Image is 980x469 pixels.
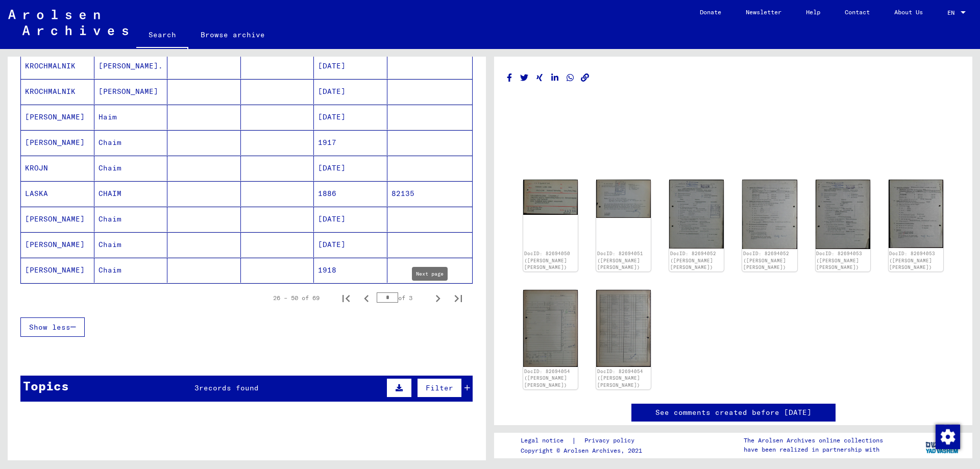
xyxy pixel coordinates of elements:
button: Share on WhatsApp [565,71,576,84]
span: 3 [194,383,199,392]
img: Arolsen_neg.svg [8,10,128,35]
a: Browse archive [188,22,277,47]
mat-cell: [PERSON_NAME] [94,79,168,104]
mat-cell: Haim [94,105,168,130]
img: 001.jpg [669,180,724,249]
a: DocID: 82694051 ([PERSON_NAME] [PERSON_NAME]) [597,251,643,270]
a: Privacy policy [576,435,647,446]
mat-cell: KROJN [21,156,94,181]
img: 002.jpg [889,180,943,248]
mat-cell: KROCHMALNIK [21,54,94,79]
a: DocID: 82694052 ([PERSON_NAME] [PERSON_NAME]) [743,251,789,270]
mat-cell: [DATE] [314,156,387,181]
img: 001.jpg [523,290,578,367]
a: Legal notice [521,435,572,446]
p: Copyright © Arolsen Archives, 2021 [521,446,647,455]
button: Share on Twitter [519,71,530,84]
a: DocID: 82694053 ([PERSON_NAME] [PERSON_NAME]) [889,251,935,270]
mat-cell: [DATE] [314,105,387,130]
span: Show less [29,323,70,332]
mat-cell: Chaim [94,258,168,283]
button: Share on Facebook [504,71,515,84]
p: The Arolsen Archives online collections [744,436,883,445]
mat-cell: [DATE] [314,54,387,79]
button: Copy link [580,71,591,84]
mat-cell: [PERSON_NAME] [21,105,94,130]
button: Share on LinkedIn [550,71,560,84]
div: | [521,435,647,446]
div: 26 – 50 of 69 [273,293,320,303]
mat-cell: 1918 [314,258,387,283]
mat-cell: Chaim [94,232,168,257]
span: records found [199,383,259,392]
mat-cell: Chaim [94,156,168,181]
img: 001.jpg [596,180,651,218]
button: Filter [417,378,462,398]
mat-cell: 1917 [314,130,387,155]
a: DocID: 82694052 ([PERSON_NAME] [PERSON_NAME]) [670,251,716,270]
img: 001.jpg [816,180,870,249]
mat-cell: [PERSON_NAME] [21,130,94,155]
mat-cell: 82135 [387,181,473,206]
button: Next page [428,288,448,308]
img: 001.jpg [523,180,578,215]
button: Last page [448,288,469,308]
button: Previous page [356,288,377,308]
mat-cell: [PERSON_NAME] [21,207,94,232]
mat-cell: [DATE] [314,207,387,232]
a: DocID: 82694054 ([PERSON_NAME] [PERSON_NAME]) [524,368,570,388]
img: 002.jpg [742,180,797,249]
div: Zustimmung ändern [935,424,960,449]
mat-cell: Chaim [94,130,168,155]
mat-cell: LASKA [21,181,94,206]
a: DocID: 82694054 ([PERSON_NAME] [PERSON_NAME]) [597,368,643,388]
mat-cell: [DATE] [314,79,387,104]
mat-select-trigger: EN [947,9,954,16]
mat-cell: [DATE] [314,232,387,257]
button: Show less [20,317,85,337]
img: Zustimmung ändern [936,425,960,449]
a: Search [136,22,188,49]
a: DocID: 82694053 ([PERSON_NAME] [PERSON_NAME]) [816,251,862,270]
p: have been realized in partnership with [744,445,883,454]
mat-cell: [PERSON_NAME] [21,232,94,257]
div: of 3 [377,293,428,303]
button: First page [336,288,356,308]
img: yv_logo.png [923,432,962,458]
button: Share on Xing [534,71,545,84]
mat-cell: Chaim [94,207,168,232]
mat-cell: KROCHMALNIK [21,79,94,104]
mat-cell: CHAIM [94,181,168,206]
mat-cell: 1886 [314,181,387,206]
div: Topics [23,377,69,395]
img: 002.jpg [596,290,651,367]
mat-cell: [PERSON_NAME] [21,258,94,283]
a: DocID: 82694050 ([PERSON_NAME] [PERSON_NAME]) [524,251,570,270]
span: Filter [426,383,453,392]
a: See comments created before [DATE] [655,407,812,418]
mat-cell: [PERSON_NAME]. [94,54,168,79]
